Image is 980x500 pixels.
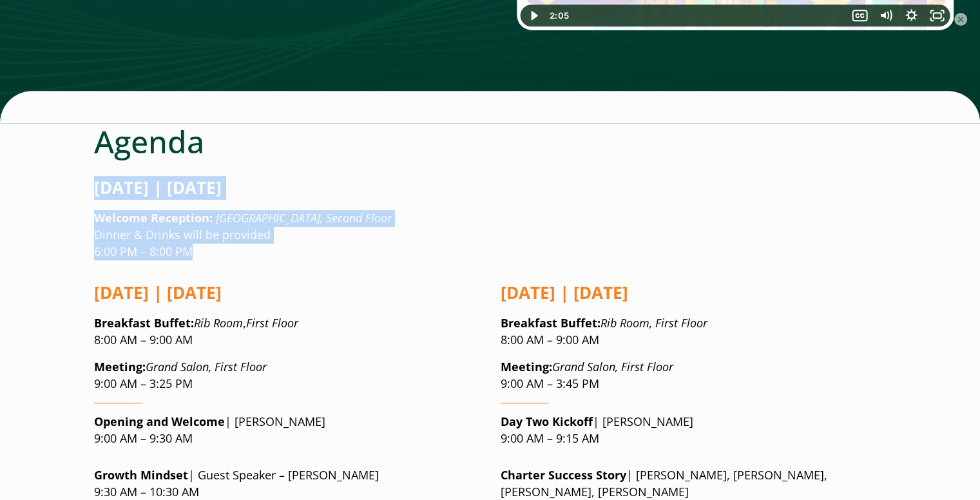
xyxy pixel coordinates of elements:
[94,176,222,199] strong: [DATE] | [DATE]
[94,359,480,392] p: 9:00 AM – 3:25 PM
[94,414,225,429] strong: Opening and Welcome
[501,467,626,483] strong: Charter Success Story
[94,281,222,304] strong: [DATE] | [DATE]
[216,210,392,226] em: [GEOGRAPHIC_DATA], Second Floor
[501,315,887,349] p: 8:00 AM – 9:00 AM
[501,281,628,304] strong: [DATE] | [DATE]
[146,359,267,374] em: Grand Salon, First Floor
[954,13,967,26] button: ×
[246,315,298,331] em: First Floor
[501,359,887,392] p: 9:00 AM – 3:45 PM
[501,359,552,374] strong: Meeting:
[94,359,146,374] strong: Meeting:
[552,359,673,374] em: Grand Salon, First Floor
[501,414,887,447] p: | [PERSON_NAME] 9:00 AM – 9:15 AM
[600,315,707,331] em: Rib Room, First Floor
[501,315,597,331] strong: Breakfast Buffet
[94,414,480,447] p: | [PERSON_NAME] 9:00 AM – 9:30 AM
[94,315,194,331] strong: :
[94,210,213,226] strong: Welcome Reception:
[94,467,188,483] strong: Growth Mindset
[501,315,600,331] strong: :
[94,210,887,260] p: Dinner & Drinks will be provided 6:00 PM – 8:00 PM
[94,315,480,349] p: , 8:00 AM – 9:00 AM
[94,123,887,160] h2: Agenda
[194,315,243,331] em: Rib Room
[94,315,191,331] strong: Breakfast Buffet
[501,414,593,429] strong: Day Two Kickoff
